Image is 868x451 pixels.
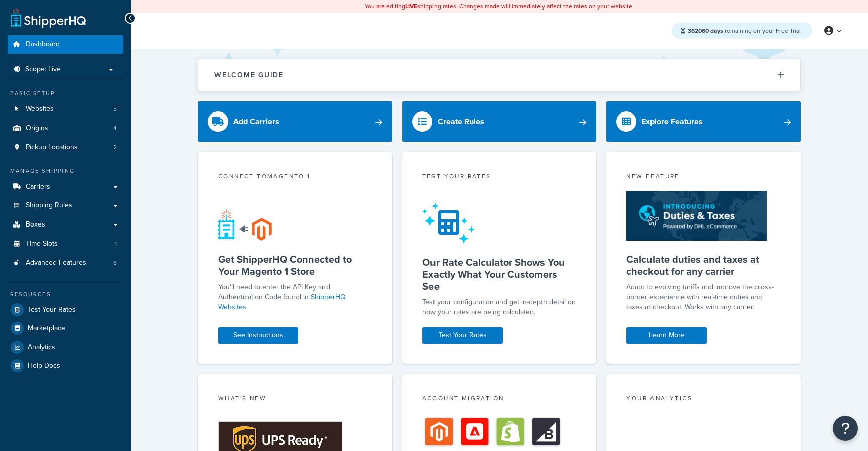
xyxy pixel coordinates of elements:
[218,282,372,312] p: You'll need to enter the API Key and Authentication Code found in
[641,115,703,129] div: Explore Features
[25,65,61,74] span: Scope: Live
[28,306,76,314] span: Test Your Rates
[688,26,723,35] strong: 362060 days
[8,357,123,375] a: Help Docs
[26,183,50,191] span: Carriers
[218,209,272,241] img: connect-shq-magento-24cdf84b.svg
[26,105,54,114] span: Websites
[422,256,577,292] h5: Our Rate Calculator Shows You Exactly What Your Customers See
[8,215,123,234] a: Boxes
[8,178,123,196] a: Carriers
[8,301,123,319] a: Test Your Rates
[218,172,372,183] div: Connect to Magento 1
[26,220,45,229] span: Boxes
[626,282,781,312] p: Adapt to evolving tariffs and improve the cross-border experience with real-time duties and taxes...
[113,259,117,267] span: 8
[198,59,800,91] button: Welcome Guide
[422,327,503,344] a: Test Your Rates
[8,235,123,253] li: Time Slots
[113,124,117,133] span: 4
[28,362,60,370] span: Help Docs
[8,119,123,138] li: Origins
[688,26,801,35] span: remaining on your Free Trial
[218,327,298,344] a: See Instructions
[402,101,597,142] a: Create Rules
[218,292,346,312] a: ShipperHQ Websites
[626,394,781,405] div: Your Analytics
[233,115,279,129] div: Add Carriers
[626,327,707,344] a: Learn More
[606,101,801,142] a: Explore Features
[218,253,372,277] h5: Get ShipperHQ Connected to Your Magento 1 Store
[422,172,577,183] div: Test your rates
[8,138,123,157] a: Pickup Locations2
[113,143,117,152] span: 2
[8,235,123,253] a: Time Slots1
[115,240,117,248] span: 1
[8,167,123,175] div: Manage Shipping
[26,143,78,152] span: Pickup Locations
[8,119,123,138] a: Origins4
[405,2,417,11] b: LIVE
[218,394,372,405] div: What's New
[8,196,123,215] a: Shipping Rules
[8,100,123,119] a: Websites5
[8,100,123,119] li: Websites
[26,240,58,248] span: Time Slots
[214,71,284,79] h2: Welcome Guide
[8,338,123,356] a: Analytics
[8,35,123,54] a: Dashboard
[26,40,60,49] span: Dashboard
[26,259,86,267] span: Advanced Features
[626,172,781,183] div: New Feature
[8,89,123,98] div: Basic Setup
[198,101,392,142] a: Add Carriers
[113,105,117,114] span: 5
[28,324,65,333] span: Marketplace
[626,253,781,277] h5: Calculate duties and taxes at checkout for any carrier
[8,319,123,337] a: Marketplace
[26,124,48,133] span: Origins
[8,254,123,272] a: Advanced Features8
[28,343,55,352] span: Analytics
[8,254,123,272] li: Advanced Features
[422,297,577,317] div: Test your configuration and get in-depth detail on how your rates are being calculated.
[8,290,123,299] div: Resources
[438,115,484,129] div: Create Rules
[833,416,858,441] button: Open Resource Center
[8,138,123,157] li: Pickup Locations
[422,394,577,405] div: Account Migration
[26,201,72,210] span: Shipping Rules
